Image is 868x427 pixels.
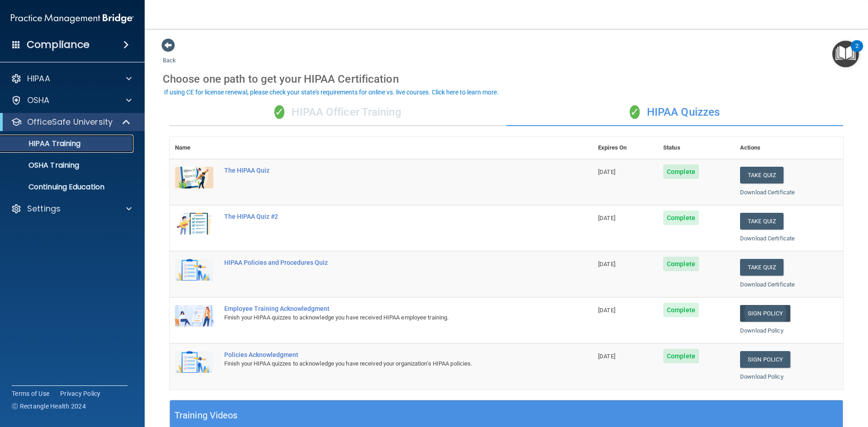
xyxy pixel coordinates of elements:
[740,281,795,288] a: Download Certificate
[740,189,795,196] a: Download Certificate
[27,73,50,84] p: HIPAA
[663,257,699,271] span: Complete
[598,215,615,221] span: [DATE]
[740,327,783,334] a: Download Policy
[27,38,90,51] h4: Compliance
[598,353,615,360] span: [DATE]
[27,203,61,214] p: Settings
[740,167,783,183] button: Take Quiz
[658,137,735,159] th: Status
[6,161,79,170] p: OSHA Training
[163,66,850,92] div: Choose one path to get your HIPAA Certification
[224,305,547,312] div: Employee Training Acknowledgment
[224,259,547,266] div: HIPAA Policies and Procedures Quiz
[170,99,506,126] div: HIPAA Officer Training
[663,349,699,363] span: Complete
[11,117,131,127] a: OfficeSafe University
[6,139,80,148] p: HIPAA Training
[12,389,49,398] a: Terms of Use
[12,402,86,411] span: Ⓒ Rectangle Health 2024
[6,183,129,192] p: Continuing Education
[164,89,499,95] div: If using CE for license renewal, please check your state's requirements for online vs. live cours...
[598,169,615,175] span: [DATE]
[224,351,547,358] div: Policies Acknowledgment
[663,211,699,225] span: Complete
[855,46,859,58] div: 2
[740,305,790,322] a: Sign Policy
[740,235,795,242] a: Download Certificate
[170,137,219,159] th: Name
[506,99,843,126] div: HIPAA Quizzes
[274,105,284,119] span: ✓
[27,117,113,127] p: OfficeSafe University
[60,389,101,398] a: Privacy Policy
[593,137,658,159] th: Expires On
[11,9,134,28] img: PMB logo
[163,46,176,64] a: Back
[224,213,547,220] div: The HIPAA Quiz #2
[11,203,132,214] a: Settings
[163,88,500,97] button: If using CE for license renewal, please check your state's requirements for online vs. live cours...
[740,213,783,230] button: Take Quiz
[27,95,50,106] p: OSHA
[224,358,547,369] div: Finish your HIPAA quizzes to acknowledge you have received your organization’s HIPAA policies.
[175,408,238,423] h5: Training Videos
[663,164,699,179] span: Complete
[740,259,783,276] button: Take Quiz
[740,351,790,368] a: Sign Policy
[224,167,547,174] div: The HIPAA Quiz
[740,373,783,380] a: Download Policy
[11,95,132,106] a: OSHA
[832,41,859,67] button: Open Resource Center, 2 new notifications
[224,312,547,323] div: Finish your HIPAA quizzes to acknowledge you have received HIPAA employee training.
[598,307,615,314] span: [DATE]
[630,105,640,119] span: ✓
[735,137,843,159] th: Actions
[663,303,699,317] span: Complete
[598,261,615,267] span: [DATE]
[11,73,132,84] a: HIPAA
